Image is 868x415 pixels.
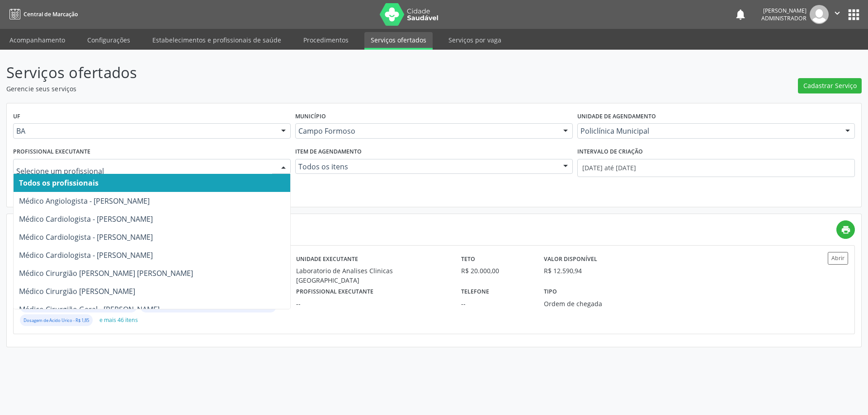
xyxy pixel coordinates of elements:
span: Administrador [761,14,807,22]
div: -- [461,299,531,308]
small: Dosagem de Acido Urico - R$ 1,85 [24,317,89,323]
span: Médico Cardiologista - [PERSON_NAME] [19,250,153,260]
a: Acompanhamento [3,32,71,48]
a: Serviços ofertados [364,32,433,50]
span: BA [16,126,272,135]
span: Policlínica Municipal [580,126,836,135]
label: UF [13,110,20,124]
i:  [832,8,842,18]
div: Laboratorio de Analises Clinicas [GEOGRAPHIC_DATA] [296,266,449,285]
a: Procedimentos [297,32,355,48]
label: Valor disponível [544,252,597,266]
label: Profissional executante [13,145,90,159]
input: Selecione um profissional [16,162,272,180]
button: Cadastrar Serviço [798,78,862,93]
span: Todos os profissionais [19,178,99,188]
button: notifications [734,8,747,21]
span: Médico Angiologista - [PERSON_NAME] [19,196,150,206]
div: R$ 20.000,00 [461,266,531,275]
span: Médico Cirurgião Geral - [PERSON_NAME] [19,304,160,314]
span: Médico Cirurgião [PERSON_NAME] [PERSON_NAME] [19,268,193,278]
button: e mais 46 itens [96,314,142,326]
span: Médico Cardiologista - [PERSON_NAME] [19,214,153,224]
label: Telefone [461,285,489,299]
a: Configurações [81,32,137,48]
button: apps [846,7,862,23]
a: Estabelecimentos e profissionais de saúde [146,32,288,48]
label: Unidade executante [296,252,358,266]
span: Todos os itens [298,162,554,171]
div: [PERSON_NAME] [761,7,807,14]
button:  [829,5,846,24]
label: Unidade de agendamento [577,110,656,124]
input: Selecione um intervalo [577,159,855,177]
label: Item de agendamento [295,145,362,159]
p: Gerencie seus serviços [6,84,605,93]
a: Serviços por vaga [442,32,508,48]
span: Médico Cirurgião [PERSON_NAME] [19,286,135,296]
div: R$ 12.590,94 [544,266,582,275]
label: Profissional executante [296,285,373,299]
label: Teto [461,252,475,266]
label: Município [295,110,326,124]
span: Cadastrar Serviço [803,81,857,90]
div: -- [296,299,449,308]
a: Central de Marcação [6,7,78,22]
span: Central de Marcação [24,10,78,18]
span: Campo Formoso [298,126,554,135]
span: Médico Cardiologista - [PERSON_NAME] [19,232,153,242]
label: Tipo [544,285,557,299]
div: Ordem de chegada [544,299,655,308]
img: img [810,5,829,24]
p: Serviços ofertados [6,61,605,84]
button: Abrir [828,252,848,264]
i: print [841,225,851,235]
label: Intervalo de criação [577,145,643,159]
a: print [836,220,855,239]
